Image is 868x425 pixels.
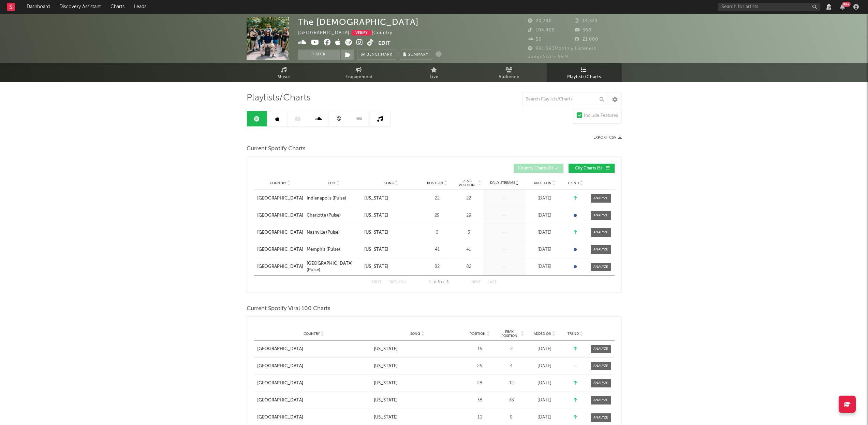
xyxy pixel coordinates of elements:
div: 12 [499,380,524,387]
div: [DATE] [528,397,562,404]
span: Engagement [345,73,373,81]
span: Trend [568,332,579,336]
div: [US_STATE] [364,263,388,270]
span: 981,590 Monthly Listeners [528,46,596,51]
span: Live [430,73,439,81]
div: 10 [465,414,495,421]
div: [US_STATE] [364,246,388,253]
span: Playlists/Charts [567,73,601,81]
div: [DATE] [528,195,562,202]
div: [DATE] [528,363,562,370]
div: [US_STATE] [374,363,398,370]
div: 3 [422,229,453,236]
span: Song [384,181,394,185]
div: 16 [465,346,495,353]
div: [US_STATE] [374,397,398,404]
div: 28 [465,380,495,387]
span: to [432,281,436,284]
a: [GEOGRAPHIC_DATA] [257,346,370,353]
span: Current Spotify Charts [247,145,306,153]
a: [US_STATE] [364,246,418,253]
div: [DATE] [528,380,562,387]
a: [US_STATE] [364,229,418,236]
button: Country Charts(0) [514,164,563,173]
span: 104,400 [528,28,555,32]
div: 3 [456,229,482,236]
div: Nashville (Pulse) [307,229,340,236]
button: First [372,280,382,284]
a: Audience [472,63,547,82]
div: 82 [456,263,482,270]
input: Search for artists [718,3,820,11]
a: [GEOGRAPHIC_DATA] [257,380,370,387]
div: 2 [499,346,524,353]
div: The [DEMOGRAPHIC_DATA] [298,17,419,27]
span: Country [304,332,320,336]
span: Peak Position [456,179,477,187]
div: 1 5 5 [420,278,458,287]
div: 82 [422,263,453,270]
div: Charlotte (Pulse) [307,212,341,219]
div: 4 [499,363,524,370]
a: [GEOGRAPHIC_DATA] [257,246,303,253]
a: [GEOGRAPHIC_DATA] [257,212,303,219]
div: [GEOGRAPHIC_DATA] [257,195,303,202]
div: [DATE] [528,414,562,421]
a: Indianapolis (Pulse) [307,195,361,202]
div: [GEOGRAPHIC_DATA] | Country [298,29,408,37]
a: [GEOGRAPHIC_DATA] [257,397,370,404]
div: 22 [456,195,482,202]
button: Previous [388,280,407,284]
span: City Charts ( 5 ) [573,166,604,170]
a: [US_STATE] [374,346,461,353]
a: Charlotte (Pulse) [307,212,361,219]
a: [US_STATE] [374,380,461,387]
a: [GEOGRAPHIC_DATA] [257,363,370,370]
span: Country [270,181,286,185]
div: [US_STATE] [364,212,388,219]
div: Include Features [584,112,618,120]
span: Playlists/Charts [247,94,311,102]
div: 38 [465,397,495,404]
div: [US_STATE] [364,195,388,202]
div: 22 [422,195,453,202]
button: Verify [351,30,372,36]
a: Music [247,63,322,82]
span: Summary [408,53,428,57]
div: 41 [456,246,482,253]
a: Playlists/Charts [547,63,622,82]
div: 29 [456,212,482,219]
div: Memphis (Pulse) [307,246,340,253]
span: City [328,181,335,185]
button: Next [471,280,481,284]
span: Position [427,181,443,185]
button: 99+ [840,4,845,10]
span: Position [470,332,486,336]
div: 38 [499,397,524,404]
a: [GEOGRAPHIC_DATA] (Pulse) [307,260,361,274]
span: 20,740 [528,19,552,23]
a: Live [397,63,472,82]
div: [GEOGRAPHIC_DATA] [257,380,303,387]
a: Memphis (Pulse) [307,246,361,253]
a: [GEOGRAPHIC_DATA] [257,229,303,236]
a: Engagement [322,63,397,82]
div: 29 [422,212,453,219]
div: 41 [422,246,453,253]
a: Nashville (Pulse) [307,229,361,236]
span: 50 [528,37,542,42]
span: Audience [499,73,519,81]
a: [US_STATE] [364,263,418,270]
span: Added On [534,181,551,185]
button: Last [488,280,497,284]
span: Song [410,332,420,336]
div: 99 + [842,2,851,7]
span: Added On [534,332,551,336]
span: of [441,281,445,284]
span: 368 [575,28,591,32]
span: Current Spotify Viral 100 Charts [247,305,330,313]
div: 9 [499,414,524,421]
